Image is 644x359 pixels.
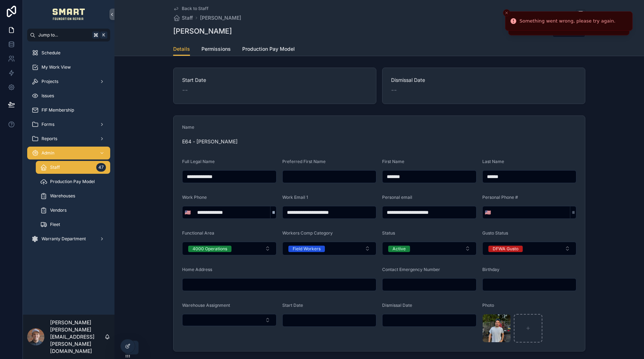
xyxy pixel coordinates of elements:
[182,314,277,326] button: Select Button
[282,195,308,200] span: Work Email 1
[282,230,333,236] span: Workers Comp Category
[200,14,241,21] a: [PERSON_NAME]
[242,45,295,53] span: Production Pay Model
[482,267,499,272] span: Birthday
[173,26,232,36] h1: [PERSON_NAME]
[27,104,110,117] a: FIF Membership
[391,85,397,95] span: --
[485,209,491,216] span: 🇺🇸
[382,267,440,272] span: Contact Emergency Number
[493,246,518,252] div: DFWA Gusto
[42,236,86,242] span: Warranty Department
[27,46,110,59] a: Schedule
[182,159,215,164] span: Full Legal Name
[96,163,106,172] div: 47
[182,77,367,84] span: Start Date
[173,6,209,11] a: Back to Staff
[42,79,58,84] span: Projects
[182,14,193,21] span: Staff
[50,193,75,199] span: Warehouses
[182,230,214,236] span: Functional Area
[192,246,227,252] div: 4000 Operations
[42,50,60,56] span: Schedule
[482,230,508,236] span: Gusto Status
[382,159,404,164] span: First Name
[503,9,510,16] button: Close toast
[53,9,85,20] img: App logo
[50,207,67,213] span: Vendors
[27,89,110,102] a: Issues
[182,267,212,272] span: Home Address
[282,303,303,308] span: Start Date
[482,159,504,164] span: Last Name
[42,136,57,142] span: Reports
[50,319,104,355] p: [PERSON_NAME] [PERSON_NAME][EMAIL_ADDRESS][PERSON_NAME][DOMAIN_NAME]
[42,64,71,70] span: My Work View
[519,18,615,25] div: Something went wrong, please try again.
[173,14,193,21] a: Staff
[293,246,321,252] div: Field Workers
[182,303,230,308] span: Warehouse Assignment
[27,132,110,145] a: Reports
[382,242,477,255] button: Select Button
[42,122,54,127] span: Forms
[50,179,95,185] span: Production Pay Model
[42,150,54,156] span: Admin
[282,159,326,164] span: Preferred First Name
[482,242,577,255] button: Select Button
[42,107,74,113] span: FIF Membership
[27,118,110,131] a: Forms
[182,242,277,255] button: Select Button
[201,43,231,57] a: Permissions
[27,75,110,88] a: Projects
[282,242,377,255] button: Select Button
[382,303,412,308] span: Dismissal Date
[38,32,89,38] span: Jump to...
[27,232,110,245] a: Warranty Department
[201,45,231,53] span: Permissions
[173,45,190,53] span: Details
[27,61,110,74] a: My Work View
[483,206,493,219] button: Select Button
[182,206,193,219] button: Select Button
[482,195,518,200] span: Personal Phone #
[50,164,60,170] span: Staff
[482,303,494,308] span: Photo
[27,29,110,41] button: Jump to...K
[382,230,395,236] span: Status
[182,85,188,95] span: --
[392,246,406,252] div: Active
[27,147,110,159] a: Admin
[182,124,194,130] span: Name
[391,77,576,84] span: Dismissal Date
[42,93,54,99] span: Issues
[242,43,295,57] a: Production Pay Model
[101,32,107,38] span: K
[36,161,110,174] a: Staff47
[382,195,412,200] span: Personal email
[182,6,209,11] span: Back to Staff
[23,41,114,255] div: scrollable content
[36,175,110,188] a: Production Pay Model
[36,204,110,217] a: Vendors
[185,209,191,216] span: 🇺🇸
[182,195,207,200] span: Work Phone
[173,43,190,56] a: Details
[50,222,60,227] span: Fleet
[36,218,110,231] a: Fleet
[36,190,110,202] a: Warehouses
[182,138,576,145] span: E64 - [PERSON_NAME]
